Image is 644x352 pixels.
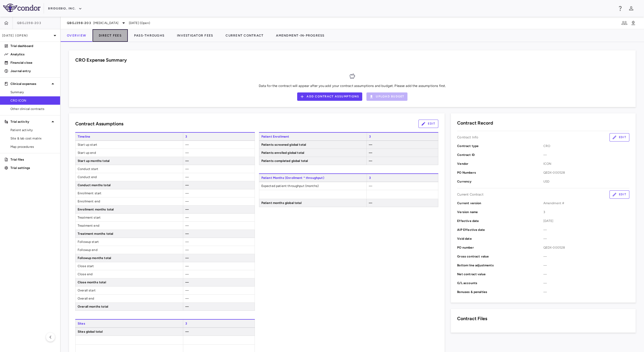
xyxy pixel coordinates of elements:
[3,4,41,12] img: logo-full-SnFGN8VE.png
[183,133,255,140] span: 3
[76,262,183,270] span: Close start
[76,270,183,278] span: Close end
[543,210,629,214] span: 3
[543,170,629,175] span: QEDX-000528
[457,152,543,157] p: Contract ID
[369,159,372,163] span: —
[543,219,629,223] span: [DATE]
[10,98,56,103] span: CRO ICON
[369,201,372,205] span: —
[76,278,183,286] span: Close months total
[543,245,629,250] span: QEDX-000528
[76,189,183,197] span: Enrollment start
[457,192,483,197] p: Current Contract
[185,143,189,146] span: —
[259,141,367,149] span: Patients screened global total
[457,201,543,206] p: Current version
[185,248,189,252] span: —
[76,254,183,262] span: Followup months total
[185,297,189,300] span: —
[457,144,543,148] p: Contract type
[10,128,56,132] span: Patient activity
[457,120,493,127] h6: Contract Record
[543,201,629,206] span: Amendment #
[369,184,372,188] span: —
[75,320,183,327] span: Sites
[185,151,189,155] span: —
[457,227,543,232] p: AIP Effective date
[259,182,367,190] span: Expected patient throughput (months)
[270,29,331,42] button: Amendment-In-Progress
[543,263,629,268] span: —
[76,230,183,238] span: Treatment months total
[76,141,183,149] span: Start up start
[457,179,543,184] p: Currency
[129,21,150,25] span: [DATE] (Open)
[543,144,629,148] span: CRO
[185,232,189,236] span: —
[76,149,183,157] span: Start up end
[185,330,189,333] span: —
[457,219,543,223] p: Effective date
[259,133,367,140] span: Patient Enrollment
[369,143,372,146] span: —
[609,190,629,199] button: Edit
[543,236,629,241] span: —
[185,272,189,276] span: —
[185,289,189,292] span: —
[10,144,56,149] span: Map procedures
[457,210,543,214] p: Version name
[10,107,56,111] span: Other clinical contracts
[183,320,255,327] span: 3
[75,57,127,64] h6: CRO Expense Summary
[185,305,189,308] span: —
[185,191,189,195] span: —
[457,161,543,166] p: Vendor
[259,174,367,182] span: Patient Months (Enrollment * throughput)
[609,133,629,142] button: Edit
[76,157,183,165] span: Start up months total
[61,29,93,42] button: Overview
[48,4,82,13] button: BridgeBio, Inc.
[367,174,439,182] span: 3
[457,135,478,140] p: Contract Info
[128,29,171,42] button: Pass-Throughs
[185,224,189,227] span: —
[457,245,543,250] p: PO number
[10,90,56,95] span: Summary
[76,328,183,336] span: Sites global total
[543,254,629,259] span: —
[457,272,543,277] p: Net contract value
[76,214,183,221] span: Treatment start
[76,181,183,189] span: Conduct months total
[76,238,183,246] span: Followup start
[259,84,446,88] p: Data for the contract will appear after you add your contract assumptions and budget. Please add ...
[457,290,543,294] p: Bonuses & penalties
[10,69,56,73] p: Journal entry
[259,199,367,207] span: Patient months global total
[76,303,183,310] span: Overall months total
[185,264,189,268] span: —
[219,29,270,42] button: Current Contract
[185,175,189,179] span: —
[457,315,487,322] h6: Contract Files
[185,183,189,187] span: —
[543,281,629,285] span: —
[418,120,438,128] button: Edit
[10,60,56,65] p: Financial close
[185,216,189,219] span: —
[93,21,118,25] span: [MEDICAL_DATA]
[67,21,91,25] span: QBGJ398-203
[185,256,189,260] span: —
[185,159,189,163] span: —
[76,165,183,173] span: Conduct start
[76,173,183,181] span: Conduct end
[10,52,56,57] p: Analytics
[10,166,56,170] p: Trial settings
[367,133,439,140] span: 3
[76,246,183,254] span: Followup end
[93,29,128,42] button: Direct Fees
[76,222,183,230] span: Treatment end
[457,281,543,285] p: G/L accounts
[543,152,629,157] span: —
